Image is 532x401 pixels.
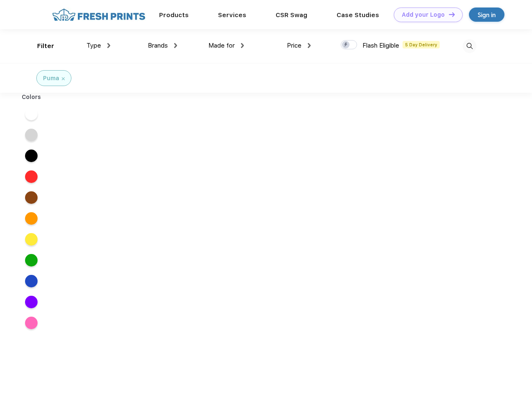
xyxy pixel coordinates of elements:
[276,11,307,19] a: CSR Swag
[15,93,48,102] div: Colors
[449,12,455,17] img: DT
[362,42,399,49] span: Flash Eligible
[403,41,440,48] span: 5 Day Delivery
[107,43,110,48] img: dropdown.png
[241,43,244,48] img: dropdown.png
[174,43,177,48] img: dropdown.png
[218,11,246,19] a: Services
[463,39,476,53] img: desktop_search.svg
[62,77,65,80] img: filter_cancel.svg
[208,42,235,49] span: Made for
[50,8,148,22] img: fo%20logo%202.webp
[469,8,504,22] a: Sign in
[402,11,445,18] div: Add your Logo
[287,42,301,49] span: Price
[478,10,496,20] div: Sign in
[159,11,189,19] a: Products
[148,42,168,49] span: Brands
[86,42,101,49] span: Type
[43,74,59,83] div: Puma
[308,43,311,48] img: dropdown.png
[37,41,54,51] div: Filter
